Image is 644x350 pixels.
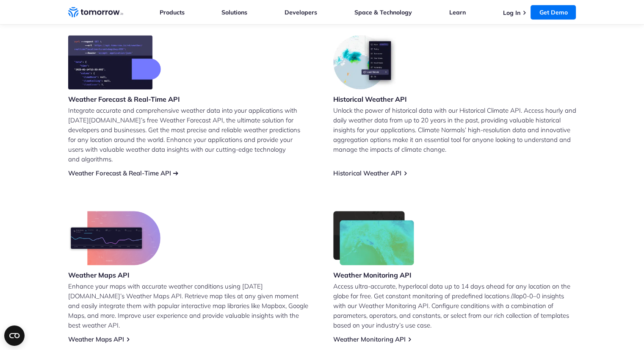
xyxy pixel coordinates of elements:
[160,8,185,16] a: Products
[4,325,25,346] button: Open CMP widget
[333,106,576,154] p: Unlock the power of historical data with our Historical Climate API. Access hourly and daily weat...
[354,8,412,16] a: Space & Technology
[68,94,180,104] h3: Weather Forecast & Real-Time API
[68,270,160,280] h3: Weather Maps API
[68,6,123,19] a: Home link
[531,5,576,19] a: Get Demo
[68,281,311,330] p: Enhance your maps with accurate weather conditions using [DATE][DOMAIN_NAME]’s Weather Maps API. ...
[333,335,406,343] a: Weather Monitoring API
[285,8,317,16] a: Developers
[333,169,401,177] a: Historical Weather API
[68,169,171,177] a: Weather Forecast & Real-Time API
[68,335,124,343] a: Weather Maps API
[221,8,247,16] a: Solutions
[333,281,576,330] p: Access ultra-accurate, hyperlocal data up to 14 days ahead for any location on the globe for free...
[503,9,520,17] a: Log In
[333,94,407,104] h3: Historical Weather API
[449,8,466,16] a: Learn
[333,270,415,280] h3: Weather Monitoring API
[68,106,311,164] p: Integrate accurate and comprehensive weather data into your applications with [DATE][DOMAIN_NAME]...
